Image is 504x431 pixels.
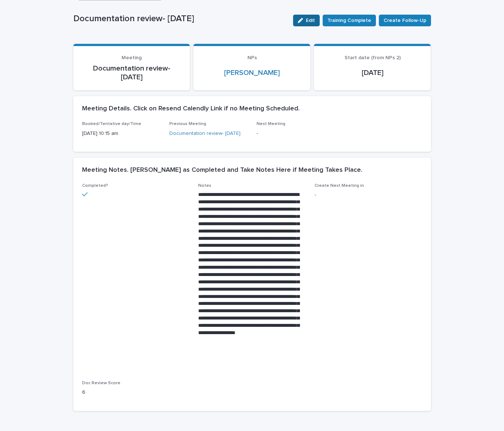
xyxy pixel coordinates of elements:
[247,55,257,60] span: NPs
[379,15,431,26] button: Create Follow-Up
[344,55,400,60] span: Start date (from NPs 2)
[73,14,287,24] p: Documentation review- [DATE]
[224,68,280,77] a: [PERSON_NAME]
[82,184,108,188] span: Completed?
[82,381,120,385] span: Doc Review Score
[315,184,364,188] span: Create Next Meeting in
[327,17,371,24] span: Training Complete
[82,166,362,174] h2: Meeting Notes. [PERSON_NAME] as Completed and Take Notes Here if Meeting Takes Place.
[257,130,335,137] p: -
[82,130,161,137] p: [DATE] 10:15 am
[122,55,142,60] span: Meeting
[82,64,181,82] p: Documentation review- [DATE]
[323,68,422,77] p: [DATE]
[169,122,206,126] span: Previous Meeting
[384,17,426,24] span: Create Follow-Up
[82,105,300,113] h2: Meeting Details. Click on Resend Calendly Link if no Meeting Scheduled.
[306,18,315,23] span: Edit
[82,122,141,126] span: Booked/Tentative day/Time
[293,15,320,26] button: Edit
[315,191,422,199] p: -
[323,15,376,26] button: Training Complete
[198,184,211,188] span: Notes
[169,130,241,137] a: Documentation review- [DATE]
[82,389,190,396] p: 6
[257,122,285,126] span: Next Meeting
